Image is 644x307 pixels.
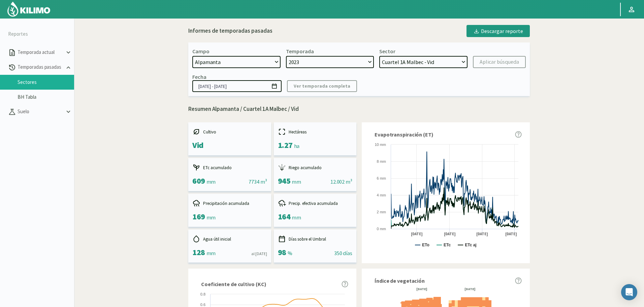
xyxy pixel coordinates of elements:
[18,94,74,100] a: BH Tabla
[278,199,353,207] div: Precip. efectiva acumulada
[278,176,291,186] span: 945
[192,48,210,55] div: Campo
[188,194,271,227] kil-mini-card: report-summary-cards.ACCUMULATED_PRECIPITATION
[274,194,357,227] kil-mini-card: report-summary-cards.ACCUMULATED_EFFECTIVE_PRECIPITATION
[288,250,292,256] span: %
[16,63,65,71] p: Temporadas pasadas
[334,249,352,257] div: 350 días
[377,176,386,180] text: 6 mm
[377,227,386,231] text: 0 mm
[411,232,423,237] text: [DATE]
[206,178,216,185] span: mm
[278,163,353,172] div: Riego acumulado
[278,211,291,222] span: 164
[7,1,51,17] img: Kilimo
[192,235,267,243] div: Agua útil inicial
[249,178,267,186] div: 7734 m³
[449,287,491,291] div: [DATE]
[466,25,530,37] button: Descargar reporte
[192,211,205,222] span: 169
[188,122,271,155] kil-mini-card: report-summary-cards.CROP
[375,143,386,147] text: 10 mm
[16,49,65,56] p: Temporada actual
[278,128,353,136] div: Hectáreas
[274,158,357,191] kil-mini-card: report-summary-cards.ACCUMULATED_IRRIGATION
[330,178,352,186] div: 12.002 m³
[465,243,476,247] text: ETc aj
[286,48,314,55] div: Temporada
[375,130,433,139] span: Evapotranspiración (ET)
[375,277,425,285] span: Índice de vegetación
[206,250,216,256] span: mm
[377,193,386,197] text: 4 mm
[192,247,205,257] span: 128
[206,214,216,221] span: mm
[278,235,353,243] div: Días sobre el Umbral
[292,178,301,185] span: mm
[278,247,286,257] span: 98
[200,303,205,307] text: 0.6
[377,159,386,163] text: 8 mm
[473,27,523,35] div: Descargar reporte
[201,280,266,288] span: Coeficiente de cultivo (KC)
[200,292,205,296] text: 0.8
[294,143,299,149] span: ha
[188,27,272,35] div: Informes de temporadas pasadas
[444,232,456,237] text: [DATE]
[476,232,488,237] text: [DATE]
[192,80,282,92] input: dd/mm/yyyy - dd/mm/yyyy
[422,243,429,247] text: ETo
[274,122,357,155] kil-mini-card: report-summary-cards.HECTARES
[251,251,267,257] div: al [DATE]
[18,79,74,85] a: Sectores
[192,176,205,186] span: 609
[292,214,301,221] span: mm
[188,105,530,114] p: Resumen Alpamanta / Cuartel 1A Malbec / Vid
[188,229,271,263] kil-mini-card: report-summary-cards.INITIAL_USEFUL_WATER
[192,140,203,150] span: Vid
[192,128,267,136] div: Cultivo
[505,232,517,237] text: [DATE]
[192,199,267,207] div: Precipitación acumulada
[621,284,637,300] div: Open Intercom Messenger
[188,158,271,191] kil-mini-card: report-summary-cards.ACCUMULATED_ETC
[278,140,293,150] span: 1.27
[16,108,65,116] p: Suelo
[400,287,443,291] div: [DATE]
[192,73,206,80] div: Fecha
[274,229,357,263] kil-mini-card: report-summary-cards.DAYS_ABOVE_THRESHOLD
[377,210,386,214] text: 2 mm
[192,163,267,172] div: ETc acumulado
[444,243,451,247] text: ETc
[379,48,395,55] div: Sector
